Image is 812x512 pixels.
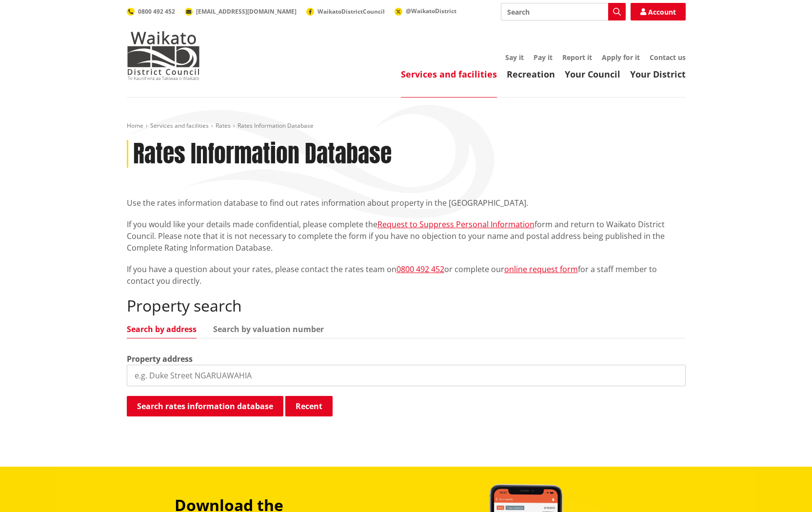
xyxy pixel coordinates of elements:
a: 0800 492 452 [396,264,444,275]
a: Apply for it [602,53,640,62]
p: If you would like your details made confidential, please complete the form and return to Waikato ... [127,218,686,254]
a: [EMAIL_ADDRESS][DOMAIN_NAME] [185,7,297,16]
h1: Rates Information Database [133,140,392,168]
a: Recreation [507,68,555,80]
label: Property address [127,353,193,365]
span: WaikatoDistrictCouncil [317,7,385,16]
a: Request to Suppress Personal Information [377,219,535,230]
a: Services and facilities [401,68,497,80]
span: Rates Information Database [238,121,314,130]
span: [EMAIL_ADDRESS][DOMAIN_NAME] [196,7,297,16]
input: Search input [501,3,626,20]
a: WaikatoDistrictCouncil [306,7,385,16]
a: Account [631,3,686,20]
a: Contact us [650,53,686,62]
h2: Property search [127,296,686,315]
a: Your District [630,68,686,80]
a: Pay it [534,53,553,62]
a: Services and facilities [150,121,209,130]
a: 0800 492 452 [127,7,175,16]
img: Waikato District Council - Te Kaunihera aa Takiwaa o Waikato [127,31,200,80]
p: If you have a question about your rates, please contact the rates team on or complete our for a s... [127,263,686,287]
a: @WaikatoDistrict [395,7,456,15]
button: Search rates information database [127,396,283,416]
button: Recent [285,396,333,416]
a: Say it [505,53,524,62]
nav: breadcrumb [127,122,686,130]
a: Rates [216,121,231,130]
a: Report it [562,53,592,62]
a: online request form [504,264,578,275]
span: 0800 492 452 [138,7,175,16]
a: Search by address [127,325,197,333]
a: Home [127,121,143,130]
span: @WaikatoDistrict [406,7,456,15]
iframe: Messenger Launcher [767,471,802,506]
p: Use the rates information database to find out rates information about property in the [GEOGRAPHI... [127,197,686,209]
a: Search by valuation number [213,325,324,333]
input: e.g. Duke Street NGARUAWAHIA [127,365,686,386]
a: Your Council [565,68,620,80]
